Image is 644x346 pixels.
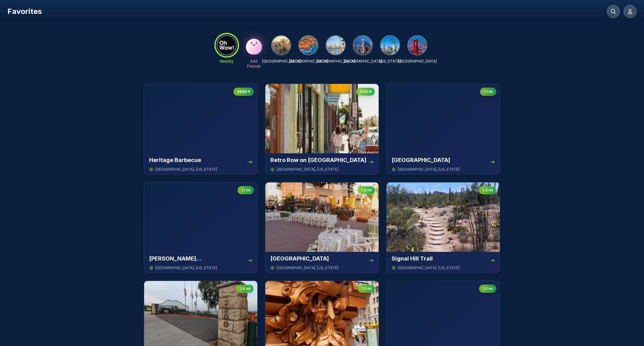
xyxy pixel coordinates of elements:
img: San Francisco [408,36,427,55]
h3: Retro Row on [GEOGRAPHIC_DATA] [270,156,366,164]
h3: [PERSON_NAME][GEOGRAPHIC_DATA] [149,254,247,263]
span: 1.5 mi [361,286,371,291]
span: 4668 ft [237,89,250,94]
span: 1.4 mi [240,286,250,291]
p: [GEOGRAPHIC_DATA] [344,59,382,64]
span: 1.3 mi [482,188,493,193]
span: 1.5 mi [483,286,493,291]
span: [GEOGRAPHIC_DATA] , [US_STATE] [155,167,217,172]
img: San Diego [326,36,345,55]
img: Orange County [299,36,318,55]
h3: [GEOGRAPHIC_DATA] [392,156,450,164]
img: Long Beach Museum of Art [265,182,379,252]
h3: Heritage Barbecue [149,156,201,164]
img: Seattle [354,36,372,55]
p: [GEOGRAPHIC_DATA] [262,59,301,64]
span: [GEOGRAPHIC_DATA] , [US_STATE] [155,265,217,270]
h3: Signal Hill Trail [392,254,433,263]
p: Nearby [220,59,234,64]
img: Bluff Park [387,84,500,153]
img: New York [381,36,399,55]
img: Retro Row on 4th Street [265,84,379,153]
img: Add Friends [244,35,264,55]
img: Heritage Barbecue [144,84,257,153]
span: 1.1 mi [483,89,493,94]
h1: Favorites [7,7,42,16]
span: 1.3 mi [361,188,371,193]
h3: [GEOGRAPHIC_DATA] [270,254,329,263]
p: [GEOGRAPHIC_DATA] [398,59,437,64]
span: 5125 ft [360,89,371,94]
span: [GEOGRAPHIC_DATA] , [US_STATE] [277,265,338,270]
span: [GEOGRAPHIC_DATA] , [US_STATE] [277,167,338,172]
img: Los Angeles [272,36,290,55]
p: [US_STATE] [380,59,401,64]
img: Raymond Arbor Park [144,182,257,252]
span: [GEOGRAPHIC_DATA] , [US_STATE] [398,167,460,172]
p: [GEOGRAPHIC_DATA] [316,59,355,64]
p: Add Friends [244,59,264,69]
img: Signal Hill Trail [387,182,500,252]
span: 1.1 mi [241,188,250,193]
span: [GEOGRAPHIC_DATA] , [US_STATE] [398,265,460,270]
p: [GEOGRAPHIC_DATA] [289,59,328,64]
